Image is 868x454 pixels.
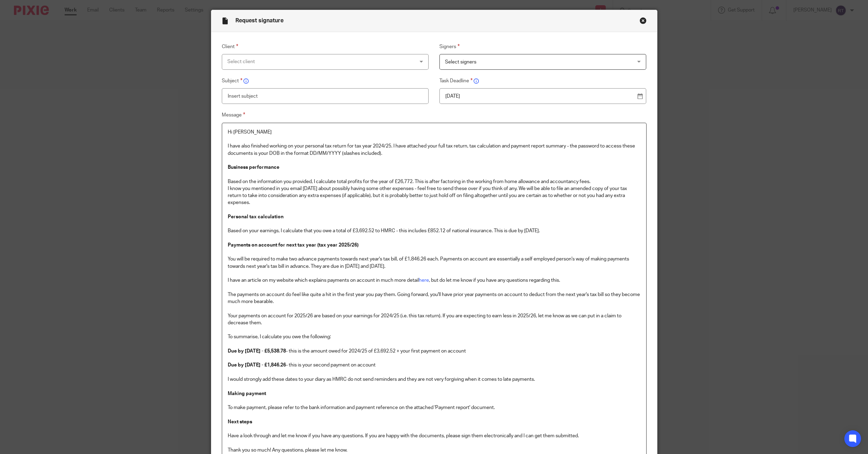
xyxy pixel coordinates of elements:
span: Request signature [235,18,284,23]
button: Close modal [640,17,647,24]
p: You will be required to make two advance payments towards next year's tax bill, of £1,846.26 each... [228,249,641,270]
p: I have an article on my website which explains payments on account in much more detail , but do l... [228,277,641,284]
div: Select client [227,54,388,69]
span: Select signers [445,60,476,65]
span: Subject [222,78,242,83]
p: Your payments on account for 2025/26 are based on your earnings for 2024/25 (i.e. this tax return... [228,312,641,327]
label: Message [222,111,647,119]
p: To summarise, I calculate you owe the following: [228,326,641,341]
strong: Due by [DATE] - £1,846.26 [228,363,286,368]
label: Signers [439,43,646,51]
p: The payments on account do feel like quite a hit in the first year you pay them. Going forward, y... [228,291,641,305]
p: Hi [PERSON_NAME] [228,129,641,136]
strong: Due by [DATE] - £5,538.78 [228,349,286,354]
p: I know you mentioned in you email [DATE] about possibly having some other expenses - feel free to... [228,185,641,206]
strong: Next steps [228,419,252,424]
span: Task Deadline [439,78,473,83]
strong: Business performance [228,165,279,170]
strong: Making payment [228,391,266,396]
p: [DATE] [445,93,635,100]
p: I have also finished working on your personal tax return for tax year 2024/25. I have attached yo... [228,143,641,185]
a: here [419,278,429,283]
p: Based on your earnings, I calculate that you owe a total of £3,692.52 to HMRC - this includes £85... [228,213,641,249]
input: Insert subject [222,88,429,104]
label: Client [222,43,429,51]
strong: Payments on account for next tax year (tax year 2025/26) [228,243,358,248]
strong: Personal tax calculation [228,214,284,219]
